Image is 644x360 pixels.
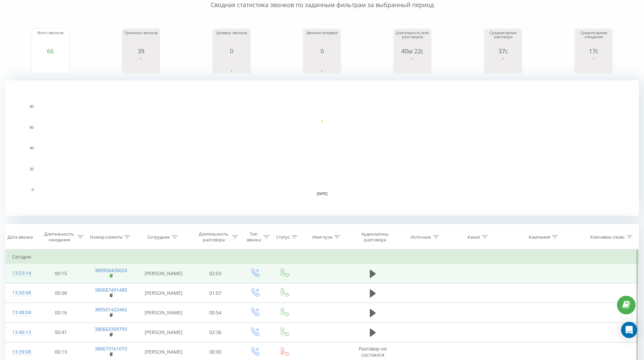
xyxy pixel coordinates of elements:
svg: A chart. [305,54,339,75]
svg: A chart. [396,54,429,75]
div: 40м 22с [396,48,429,54]
span: Разговор не состоялся [359,345,387,358]
div: Канал [468,234,480,240]
text: 0 [31,188,33,192]
div: Среднее время разговора [486,31,520,48]
div: Длительность всех разговоров [396,31,429,48]
td: [PERSON_NAME] [136,264,191,283]
svg: A chart. [486,54,520,75]
a: 380956426024 [95,267,127,273]
svg: A chart. [215,54,248,75]
td: 00:08 [37,283,86,303]
td: [PERSON_NAME] [136,303,191,322]
div: Длительность разговора [197,231,231,243]
a: 380673161073 [95,345,127,352]
td: 00:16 [37,303,86,322]
a: 380663309793 [95,326,127,332]
td: Сегодня [5,250,639,264]
div: 0 [215,48,248,54]
div: Длительность ожидания [43,231,76,243]
div: Open Intercom Messenger [621,322,637,338]
svg: A chart. [124,54,158,75]
text: 80 [30,105,34,109]
svg: A chart. [577,54,611,75]
svg: A chart. [33,54,67,75]
div: Принятых звонков [124,31,158,48]
div: Источник [411,234,431,240]
div: Тип звонка [246,231,262,243]
td: [PERSON_NAME] [136,283,191,303]
td: 00:54 [191,303,240,322]
div: 13:39:08 [12,345,30,359]
div: Номер клиента [90,234,122,240]
div: Статус [276,234,290,240]
text: 20 [30,167,34,171]
div: 37с [486,48,520,54]
td: [PERSON_NAME] [136,322,191,342]
td: 02:03 [191,264,240,283]
a: 380501422465 [95,306,127,313]
a: 380687491480 [95,287,127,293]
div: 0 [305,48,339,54]
td: 00:15 [37,264,86,283]
text: [DATE] [317,192,328,196]
div: Имя пула [312,234,332,240]
div: 39 [124,48,158,54]
div: Кампания [529,234,550,240]
div: Ключевое слово [590,234,625,240]
td: 01:07 [191,283,240,303]
div: Среднее время ожидания [577,31,611,48]
div: Звонили впервые [305,31,339,48]
div: 66 [33,48,67,54]
div: 13:48:04 [12,306,30,319]
div: Сотрудник [147,234,170,240]
td: 00:41 [37,322,86,342]
td: 02:36 [191,322,240,342]
text: 60 [30,126,34,129]
div: Аудиозапись разговора [355,231,395,243]
div: 13:50:08 [12,286,30,299]
div: Всего звонков [33,31,67,48]
svg: A chart. [5,80,639,216]
div: Дата звонка [7,234,33,240]
div: 13:53:14 [12,267,30,280]
div: Целевых звонков [215,31,248,48]
text: 40 [30,146,34,150]
div: 13:40:13 [12,326,30,339]
div: 17с [577,48,611,54]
